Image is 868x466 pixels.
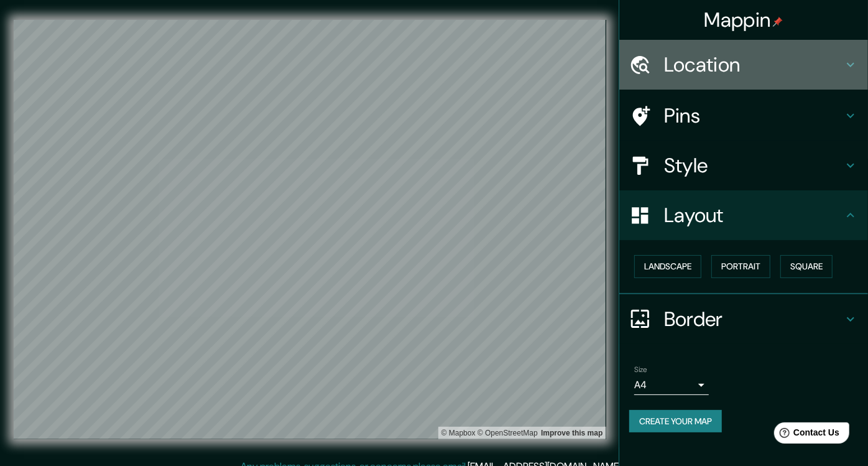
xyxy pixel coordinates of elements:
[441,429,476,437] a: Mapbox
[634,255,701,278] button: Landscape
[664,103,843,128] h4: Pins
[780,255,833,278] button: Square
[541,429,603,437] a: Map feedback
[664,307,843,332] h4: Border
[711,255,770,278] button: Portrait
[619,91,868,141] div: Pins
[629,410,722,433] button: Create your map
[664,52,843,77] h4: Location
[14,20,606,439] canvas: Map
[619,40,868,90] div: Location
[619,190,868,240] div: Layout
[757,417,854,452] iframe: Help widget launcher
[634,375,709,395] div: A4
[634,364,647,375] label: Size
[619,294,868,344] div: Border
[664,153,843,178] h4: Style
[478,429,538,437] a: OpenStreetMap
[664,203,843,228] h4: Layout
[773,17,783,27] img: pin-icon.png
[619,141,868,190] div: Style
[704,7,783,32] h4: Mappin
